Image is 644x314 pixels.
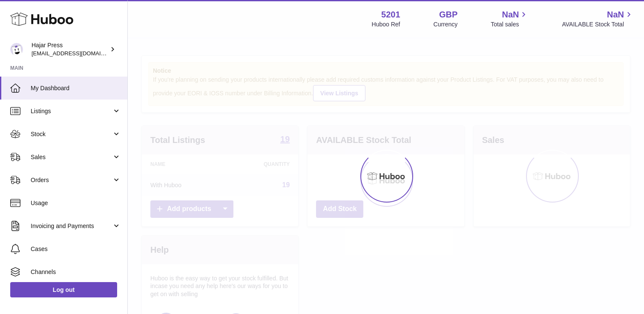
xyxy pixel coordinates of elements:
strong: 5201 [381,9,400,20]
span: My Dashboard [31,84,121,92]
span: Cases [31,245,121,253]
span: Orders [31,176,112,184]
div: Huboo Ref [372,20,400,29]
span: Total sales [491,20,529,29]
span: Sales [31,153,112,161]
span: Channels [31,268,121,276]
div: Currency [434,20,458,29]
a: NaN AVAILABLE Stock Total [562,9,634,29]
span: Listings [31,107,112,115]
span: Invoicing and Payments [31,222,112,230]
span: NaN [502,9,519,20]
span: AVAILABLE Stock Total [562,20,634,29]
span: [EMAIL_ADDRESS][DOMAIN_NAME] [32,50,125,57]
div: Hajar Press [32,41,108,57]
a: Log out [10,282,117,297]
span: NaN [607,9,624,20]
strong: GBP [439,9,457,20]
span: Stock [31,130,112,138]
a: NaN Total sales [491,9,529,29]
img: editorial@hajarpress.com [10,43,23,56]
span: Usage [31,199,121,207]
